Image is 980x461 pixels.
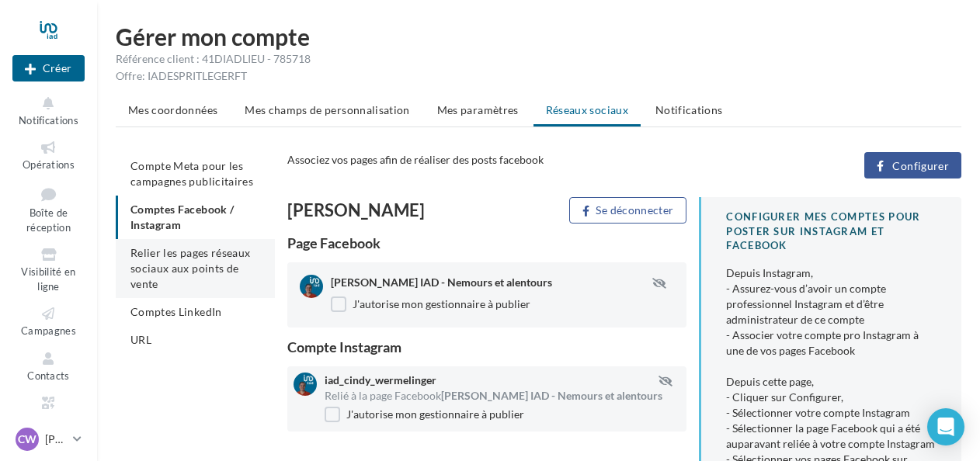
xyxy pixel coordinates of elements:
[927,408,964,445] div: Open Intercom Messenger
[130,246,250,290] span: Relier les pages réseaux sociaux aux points de vente
[21,265,75,293] span: Visibilité en ligne
[130,333,151,346] span: URL
[287,236,686,250] div: Page Facebook
[287,153,544,166] span: Associez vos pages afin de réaliser des posts facebook
[325,373,436,386] span: iad_cindy_wermelinger
[26,206,71,234] span: Boîte de réception
[12,136,85,174] a: Opérations
[12,92,85,130] button: Notifications
[116,25,961,48] h1: Gérer mon compte
[287,340,686,354] div: Compte Instagram
[130,159,253,188] span: Compte Meta pour les campagnes publicitaires
[441,389,662,402] span: [PERSON_NAME] IAD - Nemours et alentours
[128,103,217,116] span: Mes coordonnées
[116,51,961,67] div: Référence client : 41DIADLIEU - 785718
[437,103,519,116] span: Mes paramètres
[331,276,552,289] span: [PERSON_NAME] IAD - Nemours et alentours
[12,55,85,81] div: Nouvelle campagne
[12,347,85,385] a: Contacts
[569,197,686,224] button: Se déconnecter
[18,432,36,447] span: CW
[27,369,70,382] span: Contacts
[325,388,680,404] div: Relié à la page Facebook
[892,160,949,172] span: Configurer
[655,103,723,116] span: Notifications
[12,181,85,237] a: Boîte de réception
[19,114,78,127] span: Notifications
[12,55,85,81] button: Créer
[726,210,937,253] div: CONFIGURER MES COMPTES POUR POSTER sur instagram et facebook
[864,152,961,179] button: Configurer
[12,391,85,429] a: Médiathèque
[130,305,222,318] span: Comptes LinkedIn
[45,432,67,447] p: [PERSON_NAME]
[331,296,530,312] label: J'autorise mon gestionnaire à publier
[287,202,481,219] div: [PERSON_NAME]
[116,68,961,84] div: Offre: IADESPRITLEGERFT
[245,103,410,116] span: Mes champs de personnalisation
[12,243,85,296] a: Visibilité en ligne
[12,425,85,454] a: CW [PERSON_NAME]
[325,407,524,422] label: J'autorise mon gestionnaire à publier
[21,324,76,337] span: Campagnes
[23,158,75,171] span: Opérations
[12,302,85,340] a: Campagnes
